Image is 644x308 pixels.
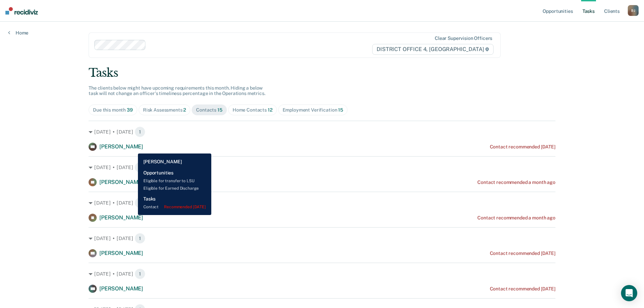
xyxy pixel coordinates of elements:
[196,107,222,113] div: Contacts
[628,5,639,16] div: B J
[99,179,143,185] span: [PERSON_NAME]
[127,107,133,113] span: 39
[5,7,38,15] img: Recidiviz
[89,66,555,80] div: Tasks
[99,214,143,221] span: [PERSON_NAME]
[621,285,637,301] div: Open Intercom Messenger
[435,35,492,41] div: Clear supervision officers
[135,126,145,137] span: 1
[477,180,555,185] div: Contact recommended a month ago
[372,44,494,55] span: DISTRICT OFFICE 4, [GEOGRAPHIC_DATA]
[93,107,133,113] div: Due this month
[135,162,145,173] span: 1
[477,215,555,221] div: Contact recommended a month ago
[89,233,555,244] div: [DATE] • [DATE] 1
[99,143,143,150] span: [PERSON_NAME]
[143,107,186,113] div: Risk Assessments
[89,268,555,279] div: [DATE] • [DATE] 1
[217,107,222,113] span: 15
[135,233,145,244] span: 1
[89,85,265,96] span: The clients below might have upcoming requirements this month. Hiding a below task will not chang...
[490,144,555,150] div: Contact recommended [DATE]
[8,30,28,36] a: Home
[89,126,555,137] div: [DATE] • [DATE] 1
[268,107,272,113] span: 12
[89,162,555,173] div: [DATE] • [DATE] 1
[490,286,555,292] div: Contact recommended [DATE]
[490,251,555,256] div: Contact recommended [DATE]
[233,107,272,113] div: Home Contacts
[99,285,143,292] span: [PERSON_NAME]
[99,250,143,256] span: [PERSON_NAME]
[283,107,343,113] div: Employment Verification
[135,197,145,208] span: 1
[135,268,145,279] span: 1
[89,197,555,208] div: [DATE] • [DATE] 1
[338,107,343,113] span: 15
[183,107,186,113] span: 2
[628,5,639,16] button: BJ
